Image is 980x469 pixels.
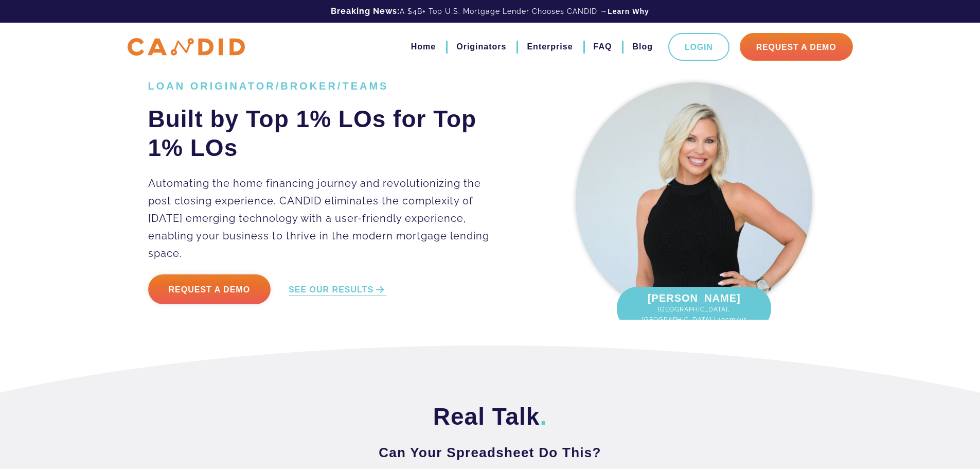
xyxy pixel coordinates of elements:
[540,403,547,430] span: .
[148,443,832,462] h3: Can Your Spreadsheet Do This?
[148,80,505,92] h1: LOAN ORIGINATOR/BROKER/TEAMS
[668,33,729,61] a: Login
[627,304,761,325] span: [GEOGRAPHIC_DATA], [GEOGRAPHIC_DATA] | 105m/yr
[331,6,400,16] b: Breaking News:
[289,284,386,296] a: SEE OUR RESULTS
[148,175,505,262] p: Automating the home financing journey and revolutionizing the post closing experience. CANDID eli...
[740,33,853,61] a: Request A Demo
[148,105,505,162] h2: Built by Top 1% LOs for Top 1% LOs
[608,6,649,16] a: Learn Why
[411,38,436,56] a: Home
[148,402,832,431] h2: Real Talk
[594,38,612,56] a: FAQ
[456,38,506,56] a: Originators
[617,287,771,330] div: [PERSON_NAME]
[128,38,245,56] img: CANDID APP
[148,274,271,304] a: Request a Demo
[632,38,653,56] a: Blog
[527,38,573,56] a: Enterprise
